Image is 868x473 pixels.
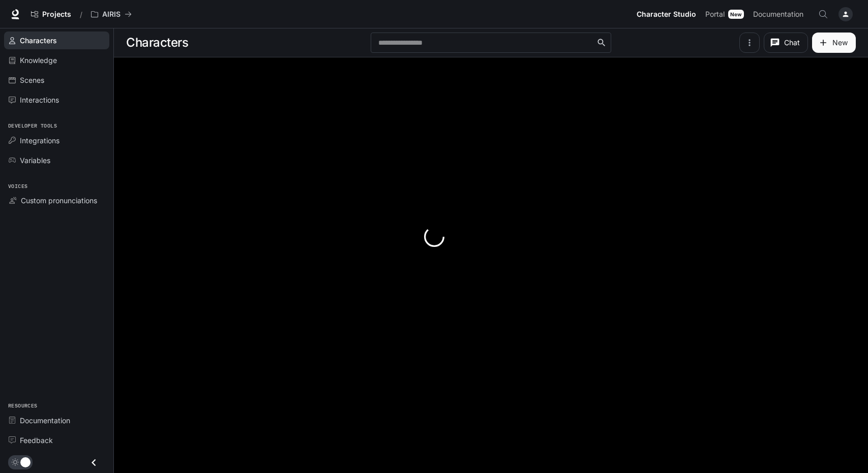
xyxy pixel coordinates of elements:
a: Documentation [749,4,811,24]
span: Custom pronunciations [21,195,97,206]
a: PortalNew [701,4,748,24]
a: Go to projects [26,4,76,24]
a: Interactions [4,91,109,109]
span: Feedback [20,435,53,446]
span: Character Studio [637,8,696,21]
span: Integrations [20,135,59,146]
a: Documentation [4,412,109,429]
a: Custom pronunciations [4,192,109,209]
div: New [728,10,744,19]
span: Characters [20,35,57,46]
span: Projects [42,10,71,19]
span: Dark mode toggle [20,456,31,467]
a: Scenes [4,71,109,89]
span: Documentation [753,8,803,21]
button: All workspaces [86,4,136,24]
span: Variables [20,155,50,166]
span: Interactions [20,94,59,105]
a: Feedback [4,431,109,449]
p: AIRIS [102,10,121,19]
button: Open Command Menu [813,4,833,24]
span: Documentation [20,415,70,426]
span: Knowledge [20,55,57,66]
div: / [76,9,86,20]
button: Close drawer [82,452,105,473]
a: Characters [4,31,109,49]
span: Portal [705,8,725,21]
a: Character Studio [633,4,700,24]
a: Variables [4,151,109,169]
a: Integrations [4,132,109,149]
span: Scenes [20,75,44,85]
a: Knowledge [4,51,109,69]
